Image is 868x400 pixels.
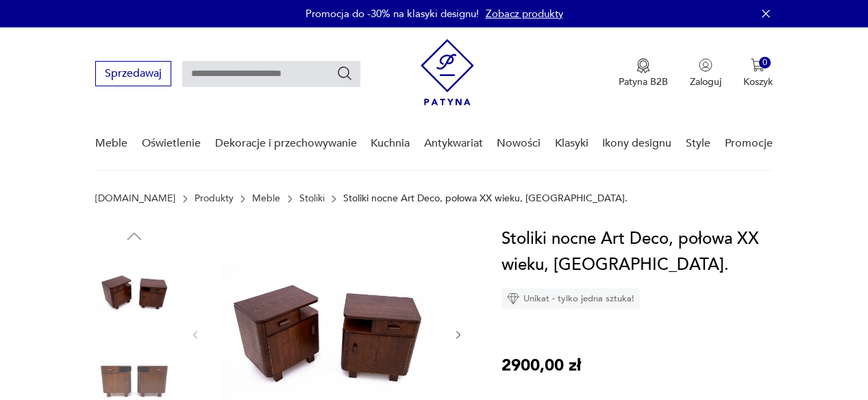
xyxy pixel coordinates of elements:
[725,117,773,170] a: Promocje
[95,70,171,79] a: Sprzedawaj
[195,193,234,204] a: Produkty
[602,117,671,170] a: Ikony designu
[619,58,668,88] button: Patyna B2B
[95,61,171,86] button: Sprzedawaj
[95,193,175,204] a: [DOMAIN_NAME]
[501,226,772,278] h1: Stoliki nocne Art Deco, połowa XX wieku, [GEOGRAPHIC_DATA].
[95,253,173,332] img: Zdjęcie produktu Stoliki nocne Art Deco, połowa XX wieku, Polska.
[507,292,519,305] img: Ikona diamentu
[371,117,410,170] a: Kuchnia
[751,58,765,72] img: Ikona koszyka
[336,65,353,82] button: Szukaj
[619,75,668,88] p: Patyna B2B
[299,193,325,204] a: Stoliki
[759,57,771,68] div: 0
[690,58,721,88] button: Zaloguj
[142,117,201,170] a: Oświetlenie
[690,75,721,88] p: Zaloguj
[421,39,474,105] img: Patyna - sklep z meblami i dekoracjami vintage
[636,58,650,73] img: Ikona medalu
[501,288,640,309] div: Unikat - tylko jedna sztuka!
[306,7,479,21] p: Promocja do -30% na klasyki designu!
[95,117,127,170] a: Meble
[486,7,563,21] a: Zobacz produkty
[686,117,710,170] a: Style
[699,58,712,72] img: Ikonka użytkownika
[743,58,773,88] button: 0Koszyk
[497,117,541,170] a: Nowości
[215,117,357,170] a: Dekoracje i przechowywanie
[424,117,483,170] a: Antykwariat
[343,193,628,204] p: Stoliki nocne Art Deco, połowa XX wieku, [GEOGRAPHIC_DATA].
[501,353,581,379] p: 2900,00 zł
[619,58,668,88] a: Ikona medaluPatyna B2B
[555,117,588,170] a: Klasyki
[743,75,773,88] p: Koszyk
[252,193,280,204] a: Meble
